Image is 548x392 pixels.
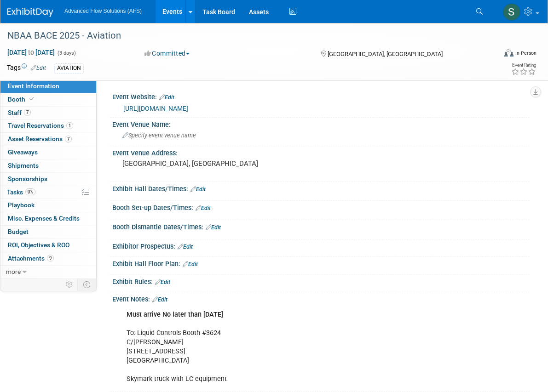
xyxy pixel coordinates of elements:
[8,109,31,116] span: Staff
[8,122,73,129] span: Travel Reservations
[0,266,96,278] a: more
[515,50,536,57] div: In-Person
[8,241,69,249] span: ROI, Objectives & ROO
[0,199,96,212] a: Playbook
[0,119,96,132] a: Travel Reservations1
[65,136,72,142] span: 7
[54,63,84,73] div: AVIATION
[0,80,96,93] a: Event Information
[64,8,142,14] span: Advanced Flow Solutions (AFS)
[503,3,520,21] img: Steve McAnally
[112,220,530,232] div: Booth Dismantle Dates/Times:
[122,132,196,139] span: Specify event venue name
[112,292,530,304] div: Event Notes:
[8,201,35,209] span: Playbook
[112,257,530,269] div: Exhibit Hall Floor Plan:
[0,133,96,146] a: Asset Reservations7
[66,122,73,129] span: 1
[511,63,536,68] div: Event Rating
[155,279,170,285] a: Edit
[0,226,96,239] a: Budget
[190,186,206,193] a: Edit
[7,48,55,57] span: [DATE] [DATE]
[127,311,223,318] b: Must arrive No later than [DATE]
[178,244,193,250] a: Edit
[4,28,485,44] div: NBAA BACE 2025 - Aviation
[123,105,188,112] a: [URL][DOMAIN_NAME]
[112,201,530,213] div: Booth Set-up Dates/Times:
[0,212,96,225] a: Misc. Expenses & Credits
[7,8,53,17] img: ExhibitDay
[122,159,276,168] pre: [GEOGRAPHIC_DATA], [GEOGRAPHIC_DATA]
[8,255,54,262] span: Attachments
[0,146,96,159] a: Giveaways
[7,63,46,74] td: Tags
[8,215,80,222] span: Misc. Expenses & Credits
[112,90,530,102] div: Event Website:
[0,173,96,186] a: Sponsorships
[47,255,54,261] span: 9
[8,82,59,90] span: Event Information
[8,148,38,156] span: Giveaways
[0,252,96,265] a: Attachments9
[0,186,96,199] a: Tasks0%
[29,97,34,102] i: Booth reservation complete
[112,118,530,129] div: Event Venue Name:
[112,182,530,194] div: Exhibit Hall Dates/Times:
[152,296,167,303] a: Edit
[7,188,35,196] span: Tasks
[328,51,443,57] span: [GEOGRAPHIC_DATA], [GEOGRAPHIC_DATA]
[454,48,536,62] div: Event Format
[8,228,29,235] span: Budget
[0,107,96,119] a: Staff7
[206,224,221,231] a: Edit
[112,239,530,251] div: Exhibitor Prospectus:
[504,49,513,57] img: Format-Inperson.png
[8,162,39,169] span: Shipments
[0,93,96,106] a: Booth
[141,49,193,58] button: Committed
[0,239,96,252] a: ROI, Objectives & ROO
[78,278,97,290] td: Toggle Event Tabs
[8,135,72,142] span: Asset Reservations
[57,50,76,56] span: (3 days)
[6,268,21,275] span: more
[159,94,174,101] a: Edit
[24,109,31,116] span: 7
[0,159,96,172] a: Shipments
[8,175,47,182] span: Sponsorships
[8,96,36,103] span: Booth
[183,261,198,267] a: Edit
[112,275,530,287] div: Exhibit Rules:
[120,306,446,389] div: To: Liquid Controls Booth #3624 C/[PERSON_NAME] [STREET_ADDRESS] [GEOGRAPHIC_DATA] Skymark truck ...
[112,146,530,158] div: Event Venue Address:
[27,49,35,56] span: to
[196,205,211,211] a: Edit
[31,65,46,71] a: Edit
[25,188,35,195] span: 0%
[62,278,78,290] td: Personalize Event Tab Strip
